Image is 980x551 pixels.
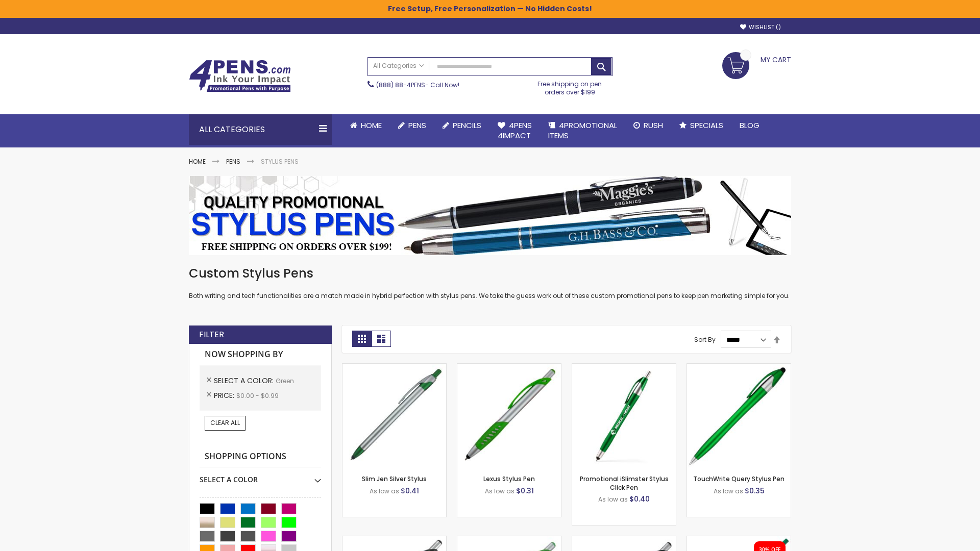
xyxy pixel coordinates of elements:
[434,114,489,137] a: Pencils
[214,390,236,400] span: Price
[408,120,426,131] span: Pens
[342,364,446,467] img: Slim Jen Silver Stylus-Green
[687,536,791,544] a: iSlimster II - Full Color-Green
[189,114,332,145] div: All Categories
[261,157,299,166] strong: Stylus Pens
[485,487,514,495] span: As low as
[740,23,781,31] a: Wishlist
[342,536,446,544] a: Boston Stylus Pen-Green
[740,120,759,131] span: Blog
[189,157,206,166] a: Home
[276,377,294,385] span: Green
[342,114,390,137] a: Home
[693,474,785,483] a: TouchWrite Query Stylus Pen
[453,120,481,131] span: Pencils
[226,157,240,166] a: Pens
[189,265,791,282] h1: Custom Stylus Pens
[401,486,419,496] span: $0.41
[572,363,676,372] a: Promotional iSlimster Stylus Click Pen-Green
[189,176,791,255] img: Stylus Pens
[376,81,459,89] span: - Call Now!
[205,416,246,430] a: Clear All
[687,363,791,372] a: TouchWrite Query Stylus Pen-Green
[671,114,731,137] a: Specials
[687,364,791,467] img: TouchWrite Query Stylus Pen-Green
[580,474,669,491] a: Promotional iSlimster Stylus Click Pen
[457,363,561,372] a: Lexus Stylus Pen-Green
[731,114,768,137] a: Blog
[629,494,650,504] span: $0.40
[457,536,561,544] a: Boston Silver Stylus Pen-Green
[362,474,427,483] a: Slim Jen Silver Stylus
[200,467,321,485] div: Select A Color
[200,446,321,468] strong: Shopping Options
[200,344,321,365] strong: Now Shopping by
[236,391,279,400] span: $0.00 - $0.99
[498,120,532,141] span: 4Pens 4impact
[598,495,628,504] span: As low as
[352,331,372,347] strong: Grid
[548,120,617,141] span: 4PROMOTIONAL ITEMS
[714,487,743,495] span: As low as
[745,486,765,496] span: $0.35
[690,120,723,131] span: Specials
[342,363,446,372] a: Slim Jen Silver Stylus-Green
[694,335,716,344] label: Sort By
[370,487,399,495] span: As low as
[189,265,791,300] div: Both writing and tech functionalities are a match made in hybrid perfection with stylus pens. We ...
[625,114,671,137] a: Rush
[373,62,424,70] span: All Categories
[189,60,291,92] img: 4Pens Custom Pens and Promotional Products
[376,81,425,89] a: (888) 88-4PENS
[457,364,561,467] img: Lexus Stylus Pen-Green
[361,120,382,131] span: Home
[572,536,676,544] a: Lexus Metallic Stylus Pen-Green
[489,114,540,147] a: 4Pens4impact
[199,329,224,340] strong: Filter
[572,364,676,467] img: Promotional iSlimster Stylus Click Pen-Green
[483,474,535,483] a: Lexus Stylus Pen
[516,486,534,496] span: $0.31
[210,418,240,427] span: Clear All
[644,120,663,131] span: Rush
[540,114,625,147] a: 4PROMOTIONALITEMS
[214,375,276,386] span: Select A Color
[390,114,434,137] a: Pens
[527,76,613,96] div: Free shipping on pen orders over $199
[368,58,429,74] a: All Categories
